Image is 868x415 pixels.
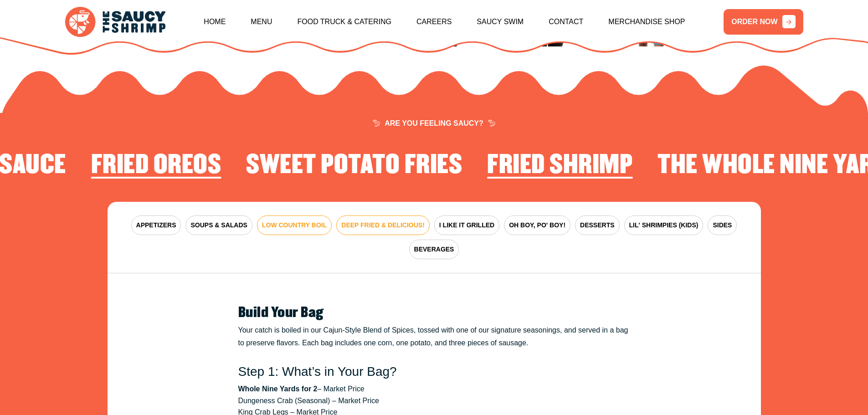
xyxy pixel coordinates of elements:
button: DEEP FRIED & DELICIOUS! [336,215,430,235]
li: Dungeness Crab (Seasonal) – Market Price [238,395,630,407]
p: Your catch is boiled in our Cajun-Style Blend of Spices, tossed with one of our signature seasoni... [238,324,630,349]
h3: Step 1: What’s in Your Bag? [238,364,630,379]
li: 1 of 4 [487,151,632,183]
span: I LIKE IT GRILLED [439,220,494,230]
button: SOUPS & SALADS [185,215,252,235]
button: I LIKE IT GRILLED [434,215,499,235]
li: 3 of 4 [91,151,221,183]
span: OH BOY, PO' BOY! [509,220,565,230]
span: SOUPS & SALADS [190,220,247,230]
h2: Fried Shrimp [487,151,632,179]
span: BEVERAGES [414,245,454,254]
a: ORDER NOW [724,9,803,35]
a: Contact [549,2,583,41]
span: LOW COUNTRY BOIL [262,220,327,230]
span: APPETIZERS [136,220,176,230]
a: Careers [416,2,452,41]
a: Menu [251,2,272,41]
img: logo [65,7,165,37]
button: SIDES [708,215,737,235]
span: DESSERTS [580,220,614,230]
button: LIL' SHRIMPIES (KIDS) [624,215,704,235]
button: LOW COUNTRY BOIL [257,215,332,235]
a: Merchandise Shop [608,2,685,41]
a: Food Truck & Catering [297,2,391,41]
h2: Fried Oreos [91,151,221,179]
span: LIL' SHRIMPIES (KIDS) [629,220,699,230]
a: Home [204,2,226,41]
li: 4 of 4 [246,151,462,183]
li: – Market Price [238,383,630,395]
span: DEEP FRIED & DELICIOUS! [341,220,425,230]
button: BEVERAGES [409,240,459,259]
strong: Whole Nine Yards for 2 [238,385,318,393]
a: Saucy Swim [477,2,524,41]
h2: Sweet Potato Fries [246,151,462,179]
span: ARE YOU FEELING SAUCY? [373,120,495,127]
button: DESSERTS [575,215,619,235]
button: OH BOY, PO' BOY! [504,215,570,235]
button: APPETIZERS [131,215,181,235]
span: SIDES [713,220,732,230]
h2: Build Your Bag [238,305,630,321]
